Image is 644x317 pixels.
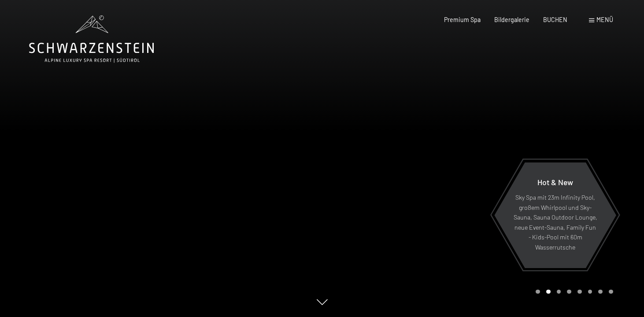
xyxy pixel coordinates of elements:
[588,290,592,294] div: Carousel Page 6
[557,290,561,294] div: Carousel Page 3
[513,193,597,253] p: Sky Spa mit 23m Infinity Pool, großem Whirlpool und Sky-Sauna, Sauna Outdoor Lounge, neue Event-S...
[577,290,582,294] div: Carousel Page 5
[543,16,567,23] a: BUCHEN
[609,290,613,294] div: Carousel Page 8
[494,16,529,23] a: Bildergalerie
[567,290,571,294] div: Carousel Page 4
[537,177,573,187] span: Hot & New
[444,16,481,23] a: Premium Spa
[546,290,551,294] div: Carousel Page 2 (Current Slide)
[533,290,613,294] div: Carousel Pagination
[596,16,613,23] span: Menü
[598,290,603,294] div: Carousel Page 7
[536,290,540,294] div: Carousel Page 1
[494,162,617,269] a: Hot & New Sky Spa mit 23m Infinity Pool, großem Whirlpool und Sky-Sauna, Sauna Outdoor Lounge, ne...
